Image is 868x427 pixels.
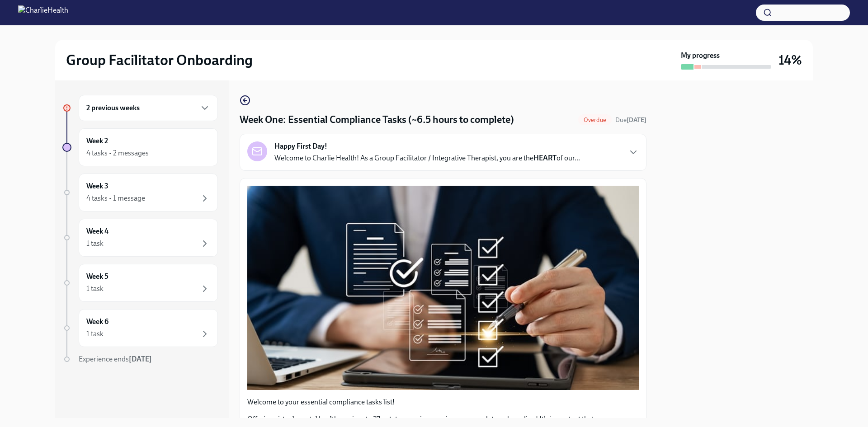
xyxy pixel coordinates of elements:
[86,284,104,294] div: 1 task
[615,116,646,124] span: September 9th, 2025 10:00
[533,154,557,162] strong: HEART
[86,193,145,203] div: 4 tasks • 1 message
[79,95,218,121] div: 2 previous weeks
[86,272,108,282] h6: Week 5
[86,239,104,249] div: 1 task
[18,5,68,20] img: CharlieHealth
[62,174,218,211] a: Week 34 tasks • 1 message
[62,128,218,166] a: Week 24 tasks • 2 messages
[247,186,639,390] button: Zoom image
[86,181,108,191] h6: Week 3
[86,136,108,146] h6: Week 2
[62,219,218,257] a: Week 41 task
[247,397,639,407] p: Welcome to your essential compliance tasks list!
[240,113,514,127] h4: Week One: Essential Compliance Tasks (~6.5 hours to complete)
[274,153,580,163] p: Welcome to Charlie Health! As a Group Facilitator / Integrative Therapist, you are the of our...
[129,355,152,363] strong: [DATE]
[86,148,149,158] div: 4 tasks • 2 messages
[86,317,108,327] h6: Week 6
[86,226,108,236] h6: Week 4
[79,355,152,363] span: Experience ends
[615,116,646,124] span: Due
[681,51,720,61] strong: My progress
[66,51,253,69] h2: Group Facilitator Onboarding
[62,309,218,347] a: Week 61 task
[62,264,218,302] a: Week 51 task
[778,52,802,68] h3: 14%
[627,116,646,124] strong: [DATE]
[86,329,104,339] div: 1 task
[274,141,327,151] strong: Happy First Day!
[578,117,612,123] span: Overdue
[86,103,140,113] h6: 2 previous weeks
